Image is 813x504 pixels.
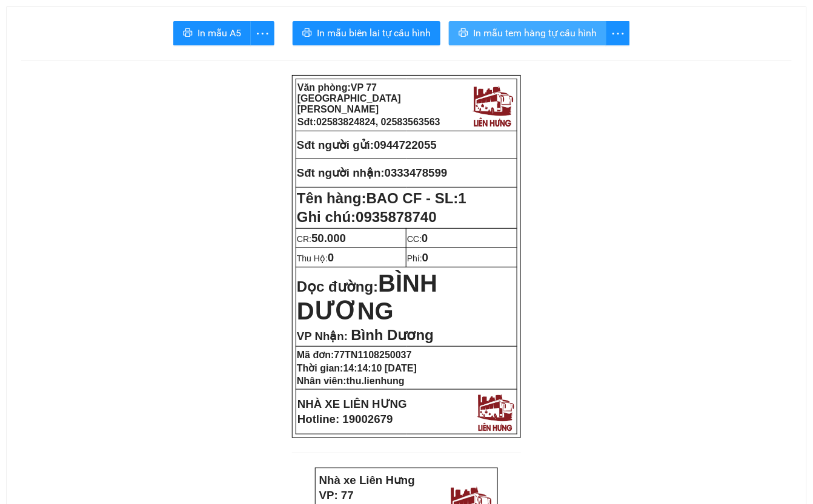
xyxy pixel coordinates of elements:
span: CR: [297,234,346,244]
span: more [251,26,274,41]
strong: Nhà xe Liên Hưng [4,6,100,19]
span: thu.lienhung [347,376,405,386]
span: In mẫu tem hàng tự cấu hình [473,25,597,41]
span: 02583824824, 02583563563 [316,117,440,127]
span: BAO CF - SL: [367,190,466,206]
span: Thu Hộ: [297,254,334,263]
strong: Sđt: [297,117,440,127]
span: Phí: [407,254,428,263]
button: more [250,21,274,45]
span: 0 [422,232,428,244]
span: 0333478599 [385,166,448,179]
strong: Nhà xe Liên Hưng [319,474,415,486]
button: more [606,21,630,45]
button: printerIn mẫu tem hàng tự cấu hình [449,21,606,45]
span: 14:14:10 [DATE] [343,363,417,373]
strong: Mã đơn: [297,350,412,360]
strong: NHÀ XE LIÊN HƯNG [297,398,407,410]
strong: Thời gian: [297,363,417,373]
strong: Phiếu gửi hàng [50,79,132,91]
span: In mẫu A5 [197,25,241,41]
strong: Tên hàng: [297,190,466,206]
span: 0935878740 [356,209,436,225]
span: 1 [459,190,466,206]
span: 0 [328,251,334,264]
span: Bình Dương [351,327,434,343]
span: VP Nhận: [297,330,348,342]
span: VP 77 [GEOGRAPHIC_DATA][PERSON_NAME] [297,82,401,114]
img: logo [130,15,178,65]
img: logo [474,391,516,433]
span: more [606,26,629,41]
span: 0944722055 [374,139,437,151]
span: printer [183,28,193,39]
strong: Nhân viên: [297,376,405,386]
span: printer [459,28,468,39]
span: BÌNH DƯƠNG [297,270,437,324]
button: printerIn mẫu A5 [173,21,251,45]
span: 0 [422,251,428,264]
span: 77TN1108250037 [334,350,412,360]
strong: VP: 77 [GEOGRAPHIC_DATA][PERSON_NAME][GEOGRAPHIC_DATA] [4,21,125,74]
strong: Sđt người nhận: [297,166,385,179]
span: CC: [407,234,428,244]
span: printer [302,28,312,39]
strong: Hotline: 19002679 [297,413,393,425]
span: In mẫu biên lai tự cấu hình [317,25,431,41]
strong: Sđt người gửi: [297,139,374,151]
button: printerIn mẫu biên lai tự cấu hình [293,21,440,45]
strong: Văn phòng: [297,82,401,114]
span: Ghi chú: [297,209,437,225]
span: 50.000 [311,232,346,244]
strong: Dọc đường: [297,278,437,322]
img: logo [470,82,516,128]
